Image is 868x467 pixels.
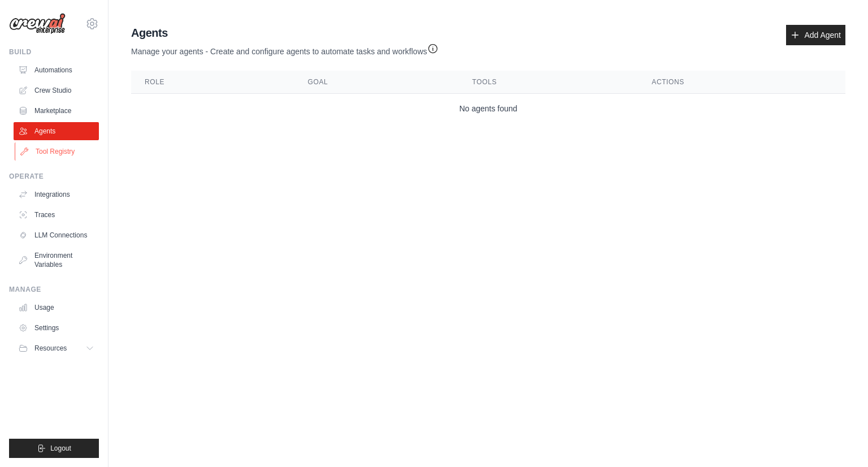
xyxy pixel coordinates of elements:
[459,71,639,94] th: Tools
[786,25,845,45] a: Add Agent
[131,41,439,57] p: Manage your agents - Create and configure agents to automate tasks and workflows
[14,299,99,317] a: Usage
[14,319,99,337] a: Settings
[14,339,99,357] button: Resources
[14,226,99,244] a: LLM Connections
[9,285,99,294] div: Manage
[14,61,99,79] a: Automations
[131,25,439,41] h2: Agents
[50,444,71,453] span: Logout
[131,94,845,124] td: No agents found
[14,102,99,120] a: Marketplace
[638,71,845,94] th: Actions
[131,71,294,94] th: Role
[9,439,99,458] button: Logout
[15,142,100,161] a: Tool Registry
[14,81,99,100] a: Crew Studio
[14,247,99,274] a: Environment Variables
[294,71,459,94] th: Goal
[9,172,99,181] div: Operate
[9,13,66,34] img: Logo
[9,47,99,57] div: Build
[14,185,99,204] a: Integrations
[14,122,99,140] a: Agents
[34,344,67,353] span: Resources
[14,206,99,224] a: Traces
